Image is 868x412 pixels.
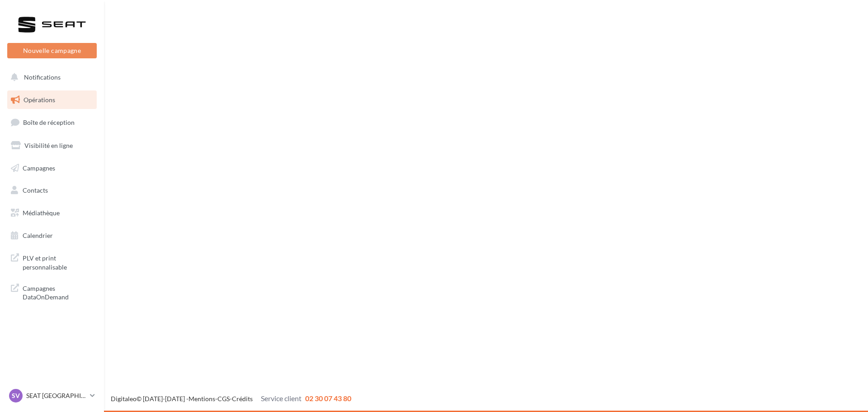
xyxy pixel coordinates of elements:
span: Visibilité en ligne [24,142,73,149]
span: Calendrier [23,232,53,239]
a: Calendrier [5,226,99,245]
button: Notifications [5,68,95,87]
span: Campagnes [23,164,55,171]
a: Crédits [232,395,253,403]
a: Médiathèque [5,204,99,223]
span: PLV et print personnalisable [23,252,93,271]
span: Médiathèque [23,209,60,217]
a: Digitaleo [111,395,137,403]
a: Campagnes [5,159,99,178]
a: SV SEAT [GEOGRAPHIC_DATA] [7,387,97,404]
span: Notifications [24,73,61,81]
a: CGS [217,395,230,403]
a: Contacts [5,181,99,200]
a: PLV et print personnalisable [5,248,99,275]
a: Opérations [5,90,99,109]
span: SV [12,391,20,400]
button: Nouvelle campagne [7,43,97,58]
span: Campagnes DataOnDemand [23,282,93,302]
p: SEAT [GEOGRAPHIC_DATA] [26,391,86,400]
span: Opérations [24,96,55,104]
span: Boîte de réception [23,118,75,126]
span: 02 30 07 43 80 [305,394,351,403]
span: Contacts [23,186,48,194]
span: © [DATE]-[DATE] - - - [111,395,351,403]
a: Visibilité en ligne [5,136,99,155]
a: Boîte de réception [5,113,99,132]
a: Mentions [189,395,215,403]
span: Service client [261,394,302,403]
a: Campagnes DataOnDemand [5,279,99,305]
